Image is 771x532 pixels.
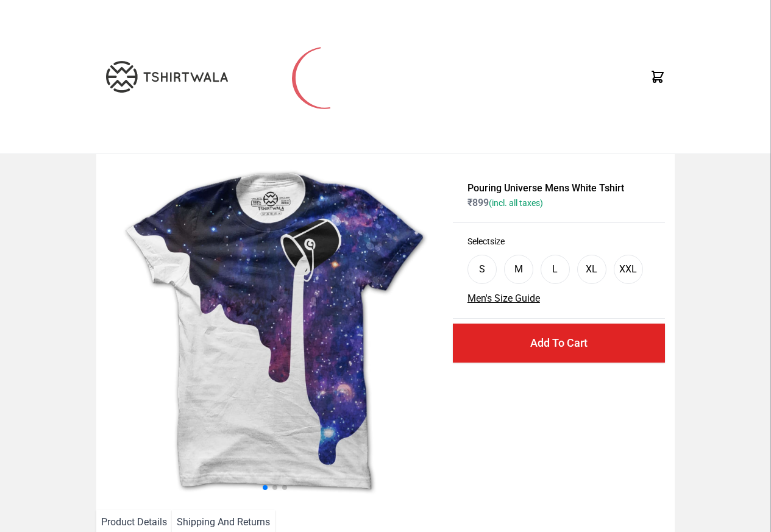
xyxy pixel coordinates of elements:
div: XXL [619,262,637,277]
h1: Pouring Universe Mens White Tshirt [467,181,650,196]
span: ₹ 899 [467,197,543,208]
button: Add To Cart [453,324,665,363]
img: TW-LOGO-400-104.png [106,61,228,93]
h3: Select size [467,235,650,247]
div: S [479,262,485,277]
div: XL [586,262,597,277]
div: M [514,262,523,277]
div: L [552,262,558,277]
span: (incl. all taxes) [489,198,543,208]
button: Men's Size Guide [467,291,540,306]
img: galaxy.jpg [106,164,443,500]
